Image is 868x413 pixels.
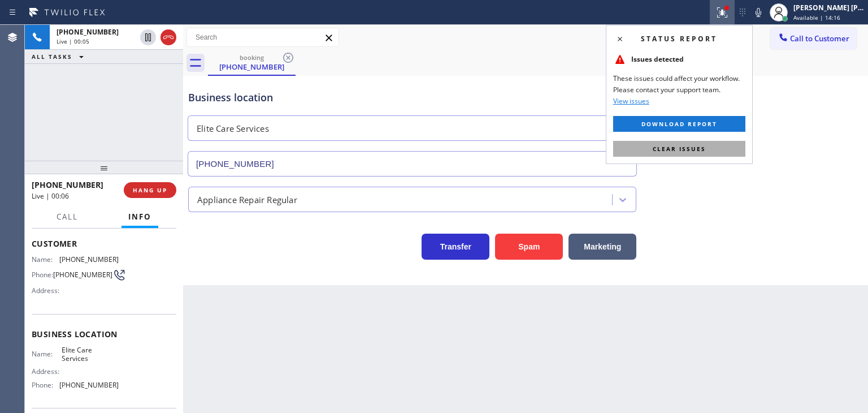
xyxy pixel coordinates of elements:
button: Spam [495,234,563,260]
span: HANG UP [133,186,167,194]
div: booking [209,53,294,62]
span: [PHONE_NUMBER] [59,381,119,389]
span: Customer [32,238,176,249]
button: Mute [750,5,766,20]
span: Name: [32,255,59,264]
div: Appliance Repair Regular [197,193,297,206]
button: Hold Customer [140,29,156,45]
span: Business location [32,329,176,339]
span: Address: [32,367,62,376]
span: [PHONE_NUMBER] [53,270,112,279]
span: Call to Customer [790,33,849,44]
button: Marketing [568,234,636,260]
span: Live | 00:05 [57,37,89,45]
button: Info [121,206,158,228]
span: Phone: [32,381,59,389]
span: Available | 14:16 [793,14,840,21]
input: Phone Number [188,151,637,177]
span: [PHONE_NUMBER] [59,255,119,264]
div: [PHONE_NUMBER] [209,62,294,72]
span: [PHONE_NUMBER] [32,179,103,190]
button: ALL TASKS [25,50,95,63]
span: Elite Care Services [62,346,118,363]
span: Name: [32,350,62,358]
span: Call [57,212,78,222]
div: (908) 215-7467 [209,50,294,75]
span: Phone: [32,270,53,279]
span: Address: [32,286,62,295]
button: Call to Customer [770,28,857,49]
span: ALL TASKS [32,53,72,61]
span: Live | 00:06 [32,191,69,201]
div: Business location [188,90,636,105]
span: Info [128,212,151,222]
div: [PERSON_NAME] [PERSON_NAME] [793,3,865,12]
div: Elite Care Services [197,122,269,135]
button: Call [50,206,85,228]
button: HANG UP [124,182,176,198]
button: Hang up [160,29,176,45]
button: Transfer [422,234,489,260]
span: [PHONE_NUMBER] [57,27,119,37]
input: Search [187,28,338,46]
